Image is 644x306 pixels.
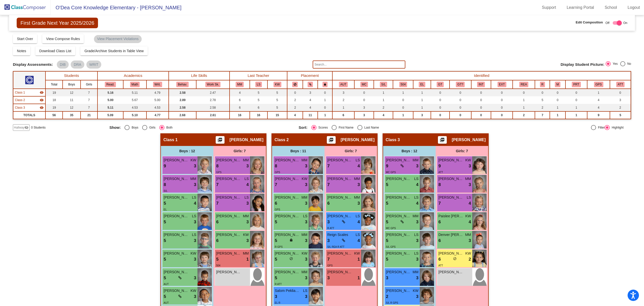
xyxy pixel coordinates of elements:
[393,111,413,119] td: 1
[97,111,123,119] td: 5.09
[51,4,181,12] span: O'Dea Core Knowledge Elementary - [PERSON_NAME]
[164,163,166,169] span: 9
[465,158,471,163] span: KW
[161,146,213,156] div: Boys : 12
[327,136,336,144] button: Print Students Details
[230,96,250,104] td: 6
[81,96,97,104] td: 7
[190,158,196,163] span: KW
[535,96,550,104] td: 5
[15,90,25,95] span: Class 1
[63,96,81,104] td: 11
[374,80,393,89] th: Speech/Language IEP
[535,89,550,96] td: 0
[431,96,450,104] td: 0
[587,111,610,119] td: 9
[380,82,387,87] button: S/L
[13,111,45,119] td: TOTALS
[287,80,303,89] th: Keep away students
[605,21,609,25] span: Off
[45,104,63,111] td: 19
[97,96,123,104] td: 5.00
[169,89,196,96] td: 2.58
[413,158,418,163] span: MM
[230,89,250,96] td: 4
[610,111,631,119] td: 5
[275,137,289,142] span: Class 2
[341,137,375,142] span: [PERSON_NAME]
[287,71,332,80] th: Placement
[303,96,318,104] td: 4
[471,96,491,104] td: 0
[255,82,262,87] button: LS
[386,181,388,188] span: 5
[123,96,146,104] td: 5.67
[337,125,354,130] div: First Name
[302,195,307,200] span: MM
[169,71,230,80] th: Life Skills
[153,82,162,87] button: Writ.
[130,82,140,87] button: Math
[216,171,221,174] span: GPS
[17,37,33,41] span: Start Over
[45,80,63,89] th: Total
[63,89,81,96] td: 12
[354,89,374,96] td: 0
[327,176,353,181] span: [PERSON_NAME]
[71,60,84,69] mat-chip: DRA
[302,176,307,181] span: KW
[17,18,98,28] span: First Grade Next Year 2025/2026
[386,171,396,174] span: MC GPS
[164,176,189,181] span: [PERSON_NAME]
[275,171,280,174] span: GPS
[275,158,300,163] span: [PERSON_NAME]
[610,125,624,130] div: Highlight
[513,80,535,89] th: READ Plan
[354,111,374,119] td: 3
[538,4,560,12] a: Support
[305,181,307,188] span: 3
[275,181,277,188] span: 7
[244,176,249,181] span: LS
[299,125,308,130] span: Sort:
[491,89,513,96] td: 0
[587,80,610,89] th: Good Parent Support
[86,60,102,69] mat-chip: WRIT
[164,158,189,163] span: [PERSON_NAME]
[477,82,485,87] button: INT
[450,96,471,104] td: 0
[513,89,535,96] td: 0
[146,104,169,111] td: 4.53
[81,104,97,111] td: 7
[601,4,621,12] a: School
[362,125,379,130] div: Last Name
[15,105,25,110] span: Class 3
[471,80,491,89] th: Introvert
[13,46,30,55] button: Notes
[236,82,244,87] button: MM
[250,80,267,89] th: Laura Steitz
[413,89,431,96] td: 1
[267,111,287,119] td: 15
[196,104,230,111] td: 2.58
[610,80,631,89] th: Attendance Concerns
[610,89,631,96] td: 0
[15,98,25,102] span: Class 2
[565,80,587,89] th: Parent Requires Time
[450,80,471,89] th: GT unidentified but receiving services
[413,111,431,119] td: 3
[13,104,45,111] td: Tara Woodroof - No Class Name
[230,80,250,89] th: Marji Myers
[272,146,325,156] div: Boys : 11
[230,104,250,111] td: 6
[535,104,550,111] td: 2
[439,137,445,144] mat-icon: picture_as_pdf
[374,89,393,96] td: 1
[63,111,81,119] td: 35
[550,104,565,111] td: 1
[164,125,173,130] div: Both
[513,96,535,104] td: 1
[190,176,196,181] span: MM
[491,80,513,89] th: Extrovert
[452,137,486,142] span: [PERSON_NAME]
